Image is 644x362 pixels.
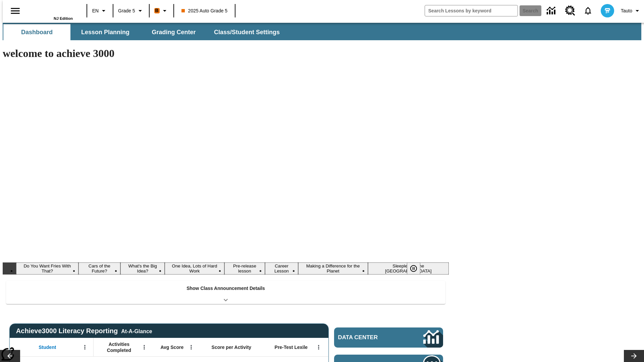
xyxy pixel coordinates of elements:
span: Avg Score [160,344,183,350]
button: Open Menu [80,342,90,352]
button: Boost Class color is orange. Change class color [152,5,171,17]
button: Slide 8 Sleepless in the Animal Kingdom [368,262,449,275]
button: Grade: Grade 5, Select a grade [115,5,147,17]
span: Activities Completed [97,341,141,353]
a: Notifications [579,2,597,19]
span: Pre-Test Lexile [275,344,308,350]
div: At-A-Glance [121,327,152,335]
button: Slide 2 Cars of the Future? [78,262,120,275]
button: Slide 6 Career Lesson [265,262,298,275]
button: Pause [407,262,420,275]
button: Open Menu [139,342,149,352]
span: Tauto [621,7,632,14]
button: Slide 4 One Idea, Lots of Hard Work [165,262,224,275]
div: Home [29,2,73,20]
span: Data Center [338,334,401,341]
a: Home [29,3,73,16]
button: Open Menu [186,342,196,352]
div: SubNavbar [3,23,641,40]
span: Achieve3000 Literacy Reporting [16,327,152,335]
button: Slide 1 Do You Want Fries With That? [16,262,78,275]
p: Show Class Announcement Details [186,285,265,292]
button: Slide 7 Making a Difference for the Planet [298,262,368,275]
button: Open side menu [5,1,25,21]
a: Data Center [543,2,561,20]
button: Open Menu [314,342,324,352]
div: SubNavbar [3,24,286,40]
button: Dashboard [3,24,70,40]
button: Profile/Settings [618,5,644,17]
img: avatar image [601,4,614,17]
span: Grade 5 [118,7,135,14]
div: Pause [407,262,427,275]
span: NJ Edition [54,16,73,20]
input: search field [425,5,518,16]
span: 2025 Auto Grade 5 [181,7,228,14]
h1: welcome to achieve 3000 [3,47,449,60]
button: Lesson carousel, Next [624,350,644,362]
a: Data Center [334,327,443,348]
a: Resource Center, Will open in new tab [561,2,579,20]
span: B [155,6,159,15]
div: Show Class Announcement Details [6,281,445,304]
button: Slide 5 Pre-release lesson [224,262,265,275]
button: Lesson Planning [72,24,139,40]
span: Score per Activity [212,344,252,350]
span: Student [39,344,56,350]
button: Class/Student Settings [209,24,285,40]
span: EN [92,7,99,14]
button: Language: EN, Select a language [89,5,111,17]
button: Select a new avatar [597,2,618,19]
button: Slide 3 What's the Big Idea? [120,262,165,275]
button: Grading Center [140,24,207,40]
